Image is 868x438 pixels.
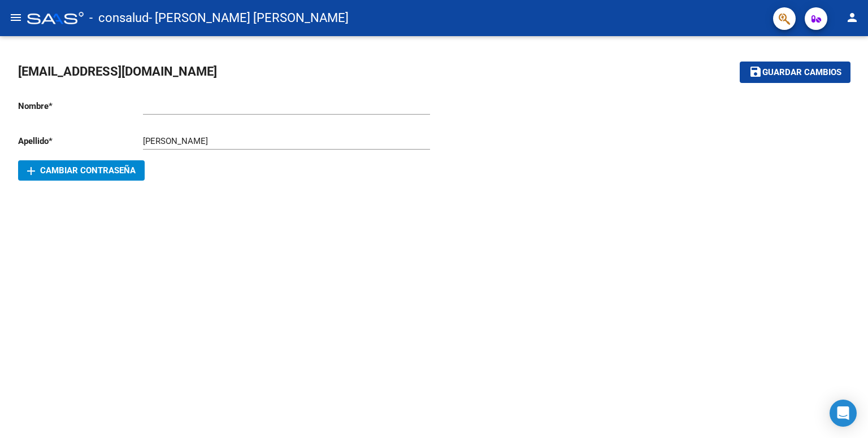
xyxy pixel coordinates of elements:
span: - [PERSON_NAME] [PERSON_NAME] [149,6,349,30]
span: Guardar cambios [762,68,841,78]
p: Apellido [18,135,143,147]
span: Cambiar Contraseña [27,165,136,176]
mat-icon: add [24,164,38,178]
button: Guardar cambios [740,62,850,82]
mat-icon: person [845,11,859,24]
div: Open Intercom Messenger [830,400,857,427]
button: Cambiar Contraseña [18,160,145,181]
span: [EMAIL_ADDRESS][DOMAIN_NAME] [18,64,217,78]
p: Nombre [18,100,143,112]
mat-icon: save [749,65,762,78]
span: - consalud [89,6,149,30]
mat-icon: menu [9,11,23,24]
